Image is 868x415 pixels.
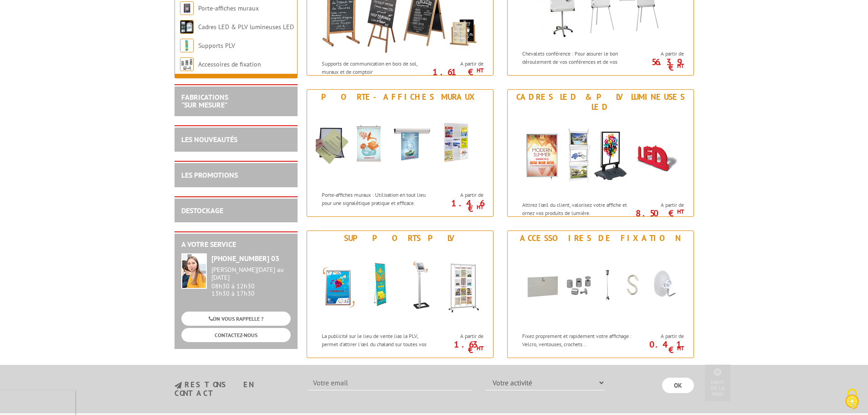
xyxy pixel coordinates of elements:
[477,203,483,211] sup: HT
[180,57,194,71] img: Accessoires de fixation
[322,191,435,206] p: Porte-affiches muraux : Utilisation en tout lieu pour une signalétique pratique et efficace.
[633,342,684,353] p: 0.41 €
[677,62,684,70] sup: HT
[322,332,435,355] p: La publicité sur le lieu de vente lias la PLV, permet d'attirer l'œil du chaland sur toutes vos c...
[437,191,483,199] span: A partir de
[516,246,685,328] img: Accessoires de fixation
[637,201,684,209] span: A partir de
[522,332,635,348] p: Fixez proprement et rapidement votre affichage : Velcro, ventouses, crochets...
[322,60,435,75] p: Supports de communication en bois de sol, muraux et de comptoir
[637,333,684,340] span: A partir de
[181,328,291,342] a: CONTACTEZ-NOUS
[437,333,483,340] span: A partir de
[180,39,194,52] img: Supports PLV
[181,241,291,249] h2: A votre service
[181,92,228,110] a: FABRICATIONS"Sur Mesure"
[181,170,238,179] a: LES PROMOTIONS
[662,378,694,393] input: OK
[211,266,291,297] div: 08h30 à 12h30 13h30 à 17h30
[309,92,491,102] div: Porte-affiches muraux
[507,231,694,358] a: Accessoires de fixation Accessoires de fixation Fixez proprement et rapidement votre affichage : ...
[308,375,472,390] input: Votre email
[180,20,194,34] img: Cadres LED & PLV lumineuses LED
[432,200,483,211] p: 1.46 €
[211,254,279,263] strong: [PHONE_NUMBER] 03
[432,69,483,75] p: 1.61 €
[522,50,635,73] p: Chevalets conférence : Pour assurer le bon déroulement de vos conférences et de vos réunions.
[181,206,223,215] a: DESTOCKAGE
[633,210,684,216] p: 8.50 €
[180,1,194,15] img: Porte-affiches muraux
[198,60,261,68] a: Accessoires de fixation
[175,382,182,389] img: newsletter.jpg
[211,266,291,282] div: [PERSON_NAME][DATE] au [DATE]
[309,233,491,243] div: Supports PLV
[181,253,207,289] img: widget-service.jpg
[181,135,237,144] a: LES NOUVEAUTÉS
[522,201,635,216] p: Attirez l’œil du client, valorisez votre affiche et ornez vos produits de lumière.
[477,344,483,352] sup: HT
[510,233,691,243] div: Accessoires de fixation
[507,89,694,217] a: Cadres LED & PLV lumineuses LED Cadres LED & PLV lumineuses LED Attirez l’œil du client, valorise...
[836,384,868,415] button: Cookies (fenêtre modale)
[175,381,294,397] h3: restons en contact
[841,388,863,410] img: Cookies (fenêtre modale)
[198,41,235,50] a: Supports PLV
[633,59,684,70] p: 56.39 €
[307,231,493,358] a: Supports PLV Supports PLV La publicité sur le lieu de vente lias la PLV, permet d'attirer l'œil d...
[307,89,493,217] a: Porte-affiches muraux Porte-affiches muraux Porte-affiches muraux : Utilisation en tout lieu pour...
[677,208,684,215] sup: HT
[198,4,259,12] a: Porte-affiches muraux
[198,23,294,31] a: Cadres LED & PLV lumineuses LED
[516,114,685,196] img: Cadres LED & PLV lumineuses LED
[677,344,684,352] sup: HT
[477,67,483,74] sup: HT
[316,246,484,328] img: Supports PLV
[432,342,483,353] p: 1.63 €
[316,104,484,186] img: Porte-affiches muraux
[510,92,691,112] div: Cadres LED & PLV lumineuses LED
[437,60,483,67] span: A partir de
[705,364,730,401] a: Haut de la page
[181,312,291,326] a: ON VOUS RAPPELLE ?
[637,50,684,57] span: A partir de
